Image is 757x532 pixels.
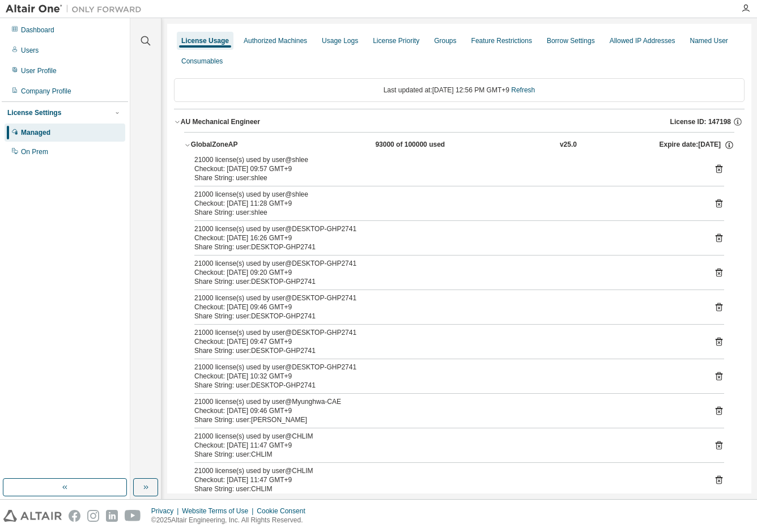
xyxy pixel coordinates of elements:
[690,36,728,45] div: Named User
[257,507,312,516] div: Cookie Consent
[174,78,745,102] div: Last updated at: [DATE] 12:56 PM GMT+9
[69,510,80,522] img: facebook.svg
[659,140,734,150] div: Expire date: [DATE]
[194,346,697,355] div: Share String: user:DESKTOP-GHP2741
[194,406,697,415] div: Checkout: [DATE] 09:46 GMT+9
[194,397,697,406] div: 21000 license(s) used by user@Myunghwa-CAE
[194,293,697,303] div: 21000 license(s) used by user@DESKTOP-GHP2741
[373,36,419,45] div: License Priority
[560,140,577,150] div: v25.0
[194,466,697,475] div: 21000 license(s) used by user@CHLIM
[181,57,223,66] div: Consumables
[434,36,456,45] div: Groups
[21,87,71,96] div: Company Profile
[194,415,697,424] div: Share String: user:[PERSON_NAME]
[194,277,697,286] div: Share String: user:DESKTOP-GHP2741
[7,108,61,117] div: License Settings
[194,199,697,208] div: Checkout: [DATE] 11:28 GMT+9
[547,36,595,45] div: Borrow Settings
[194,381,697,390] div: Share String: user:DESKTOP-GHP2741
[194,259,697,268] div: 21000 license(s) used by user@DESKTOP-GHP2741
[194,328,697,337] div: 21000 license(s) used by user@DESKTOP-GHP2741
[87,510,99,522] img: instagram.svg
[194,233,697,242] div: Checkout: [DATE] 16:26 GMT+9
[181,117,260,126] div: AU Mechanical Engineer
[194,475,697,484] div: Checkout: [DATE] 11:47 GMT+9
[194,441,697,450] div: Checkout: [DATE] 11:47 GMT+9
[151,516,312,525] p: © 2025 Altair Engineering, Inc. All Rights Reserved.
[511,86,535,94] a: Refresh
[194,363,697,372] div: 21000 license(s) used by user@DESKTOP-GHP2741
[471,36,532,45] div: Feature Restrictions
[375,140,477,150] div: 93000 of 100000 used
[3,510,62,522] img: altair_logo.svg
[21,66,57,75] div: User Profile
[125,510,141,522] img: youtube.svg
[174,109,745,134] button: AU Mechanical EngineerLicense ID: 147198
[194,268,697,277] div: Checkout: [DATE] 09:20 GMT+9
[106,510,118,522] img: linkedin.svg
[322,36,358,45] div: Usage Logs
[194,224,697,233] div: 21000 license(s) used by user@DESKTOP-GHP2741
[21,25,54,35] div: Dashboard
[21,46,39,55] div: Users
[21,147,48,156] div: On Prem
[194,312,697,321] div: Share String: user:DESKTOP-GHP2741
[181,36,229,45] div: License Usage
[194,303,697,312] div: Checkout: [DATE] 09:46 GMT+9
[194,432,697,441] div: 21000 license(s) used by user@CHLIM
[194,164,697,173] div: Checkout: [DATE] 09:57 GMT+9
[194,242,697,252] div: Share String: user:DESKTOP-GHP2741
[184,133,734,158] button: GlobalZoneAP93000 of 100000 usedv25.0Expire date:[DATE]
[182,507,257,516] div: Website Terms of Use
[194,337,697,346] div: Checkout: [DATE] 09:47 GMT+9
[194,372,697,381] div: Checkout: [DATE] 10:32 GMT+9
[194,155,697,164] div: 21000 license(s) used by user@shlee
[670,117,731,126] span: License ID: 147198
[194,484,697,493] div: Share String: user:CHLIM
[194,208,697,217] div: Share String: user:shlee
[610,36,675,45] div: Allowed IP Addresses
[194,450,697,459] div: Share String: user:CHLIM
[151,507,182,516] div: Privacy
[191,140,293,150] div: GlobalZoneAP
[244,36,307,45] div: Authorized Machines
[6,3,147,15] img: Altair One
[194,190,697,199] div: 21000 license(s) used by user@shlee
[21,128,50,137] div: Managed
[194,173,697,182] div: Share String: user:shlee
